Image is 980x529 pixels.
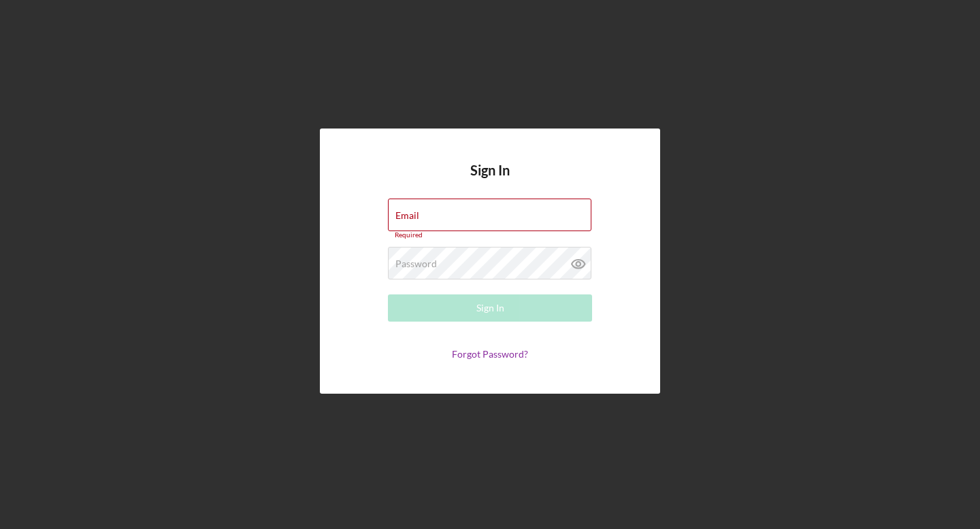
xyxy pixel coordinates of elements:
label: Email [395,210,419,221]
button: Sign In [388,294,592,322]
div: Required [388,231,592,239]
h4: Sign In [470,163,510,199]
div: Sign In [476,294,504,322]
label: Password [395,258,437,269]
a: Forgot Password? [452,348,528,360]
